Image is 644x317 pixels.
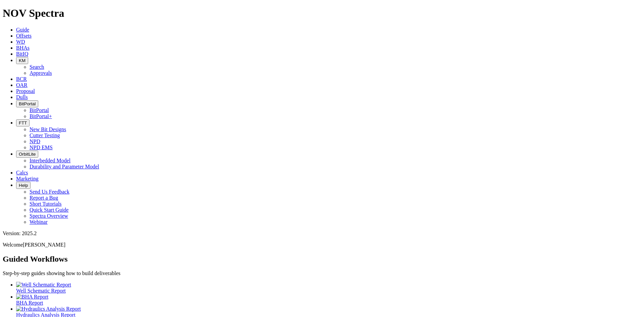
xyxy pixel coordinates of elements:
h2: Guided Workflows [3,255,641,264]
span: BHA Report [16,300,43,306]
a: BCR [16,76,27,82]
button: OrbitLite [16,151,38,158]
a: Quick Start Guide [30,207,68,213]
a: BitPortal [30,107,49,113]
a: BHAs [16,45,30,51]
button: KM [16,57,28,64]
a: Webinar [30,219,48,225]
a: Interbedded Model [30,158,70,163]
span: [PERSON_NAME] [23,242,65,248]
a: Calcs [16,170,28,175]
a: BitPortal+ [30,113,52,119]
a: WD [16,39,25,45]
span: BitPortal [19,101,36,106]
button: BitPortal [16,100,38,107]
button: Help [16,182,31,189]
a: Well Schematic Report Well Schematic Report [16,282,641,294]
span: Well Schematic Report [16,288,66,294]
span: OrbitLite [19,152,36,157]
a: BHA Report BHA Report [16,294,641,306]
img: Well Schematic Report [16,282,71,288]
a: NPD [30,139,40,144]
h1: NOV Spectra [3,7,641,19]
span: KM [19,58,25,63]
a: Marketing [16,176,39,181]
a: New Bit Designs [30,126,66,132]
a: Offsets [16,33,32,39]
p: Step-by-step guides showing how to build deliverables [3,270,641,276]
span: Help [19,183,28,188]
a: Send Us Feedback [30,189,69,195]
p: Welcome [3,242,641,248]
a: Short Tutorials [30,201,62,207]
span: FTT [19,120,27,125]
a: BitIQ [16,51,28,57]
a: OAR [16,82,28,88]
a: Approvals [30,70,52,76]
a: Spectra Overview [30,213,68,219]
a: Proposal [16,88,35,94]
a: Guide [16,27,29,33]
a: NPD EMS [30,145,53,150]
a: Search [30,64,44,70]
button: FTT [16,119,30,126]
a: Cutter Testing [30,133,60,138]
img: Hydraulics Analysis Report [16,306,81,312]
div: Version: 2025.2 [3,230,641,236]
a: Dulls [16,94,28,100]
a: Durability and Parameter Model [30,164,99,169]
a: Report a Bug [30,195,58,201]
img: BHA Report [16,294,48,300]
